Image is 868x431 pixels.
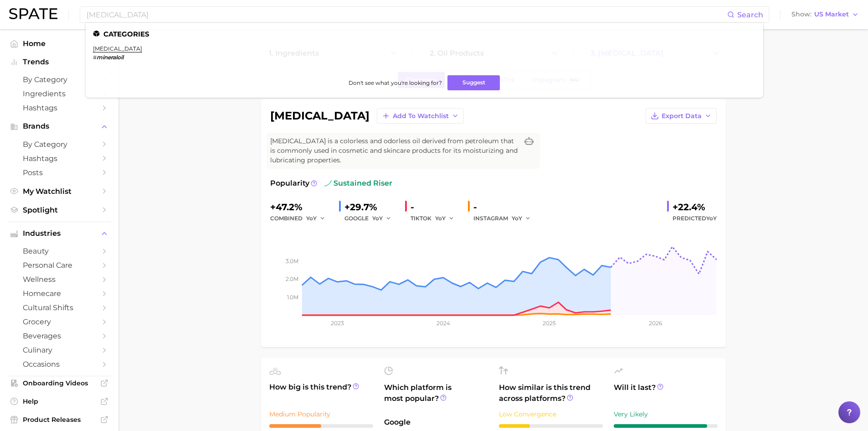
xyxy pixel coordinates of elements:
div: TIKTOK [411,213,461,224]
div: - [411,200,461,214]
span: beverages [23,332,96,340]
span: cultural shifts [23,303,96,312]
button: YoY [306,213,326,224]
a: Help [7,395,111,408]
button: Add to Watchlist [377,108,464,124]
span: Ingredients [23,89,96,98]
span: Search [737,10,763,19]
a: Ingredients [7,87,111,101]
a: Onboarding Videos [7,376,111,390]
span: Trends [23,58,96,66]
button: Trends [7,55,111,69]
a: grocery [7,315,111,329]
img: sustained riser [324,180,332,187]
a: cultural shifts [7,301,111,315]
span: Google [384,417,488,428]
span: Don't see what you're looking for? [349,79,442,86]
span: Popularity [270,178,309,189]
a: Hashtags [7,151,111,166]
a: by Category [7,137,111,151]
a: homecare [7,286,111,301]
div: Medium Popularity [269,409,373,420]
span: Add to Watchlist [393,112,449,120]
span: Will it last? [614,382,718,404]
span: Home [23,39,96,48]
span: Product Releases [23,415,96,424]
tspan: 2024 [436,320,450,327]
span: by Category [23,140,96,149]
a: My Watchlist [7,184,111,198]
span: How big is this trend? [269,382,373,404]
span: YoY [372,214,383,222]
span: Hashtags [23,104,96,112]
a: personal care [7,258,111,272]
img: SPATE [9,8,57,19]
span: My Watchlist [23,187,96,196]
span: homecare [23,289,96,298]
div: 5 / 10 [269,424,373,428]
span: wellness [23,275,96,284]
span: # [93,54,97,61]
span: US Market [814,12,849,17]
button: ShowUS Market [789,9,861,21]
button: YoY [435,213,455,224]
span: Which platform is most popular? [384,382,488,412]
button: YoY [512,213,531,224]
tspan: 2025 [543,320,556,327]
input: Search here for a brand, industry, or ingredient [86,7,727,22]
a: beauty [7,244,111,258]
div: 3 / 10 [499,424,603,428]
span: Export Data [662,112,702,120]
em: mineraloil [97,54,123,61]
span: Brands [23,122,96,130]
span: YoY [306,214,317,222]
div: +22.4% [673,200,717,214]
div: Very Likely [614,409,718,420]
span: by Category [23,75,96,84]
span: YoY [435,214,446,222]
span: Spotlight [23,206,96,214]
span: How similar is this trend across platforms? [499,382,603,404]
span: culinary [23,346,96,354]
div: +47.2% [270,200,332,214]
h1: [MEDICAL_DATA] [270,110,370,121]
div: Low Convergence [499,409,603,420]
button: Suggest [447,75,500,90]
a: culinary [7,343,111,357]
div: GOOGLE [344,213,398,224]
a: beverages [7,329,111,343]
span: grocery [23,317,96,326]
tspan: 2023 [331,320,344,327]
span: Predicted [673,213,717,224]
div: 9 / 10 [614,424,718,428]
span: Show [791,12,812,17]
span: Industries [23,229,96,238]
span: Help [23,397,96,405]
a: Spotlight [7,203,111,217]
div: combined [270,213,332,224]
div: +29.7% [344,200,398,214]
a: wellness [7,272,111,286]
button: Export Data [646,108,717,124]
tspan: 2026 [648,320,662,327]
button: Brands [7,119,111,133]
a: occasions [7,357,111,371]
a: Home [7,36,111,51]
a: Hashtags [7,101,111,115]
span: occasions [23,360,96,369]
a: Posts [7,166,111,180]
span: sustained riser [324,178,392,189]
span: [MEDICAL_DATA] is a colorless and odorless oil derived from petroleum that is commonly used in co... [270,136,518,165]
div: INSTAGRAM [473,213,537,224]
button: YoY [372,213,392,224]
span: Onboarding Videos [23,379,96,387]
li: Categories [93,30,756,38]
span: Posts [23,168,96,177]
div: - [473,200,537,214]
span: YoY [512,214,522,222]
a: [MEDICAL_DATA] [93,45,142,52]
span: personal care [23,261,96,270]
button: Industries [7,227,111,240]
a: Product Releases [7,413,111,426]
span: beauty [23,247,96,255]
